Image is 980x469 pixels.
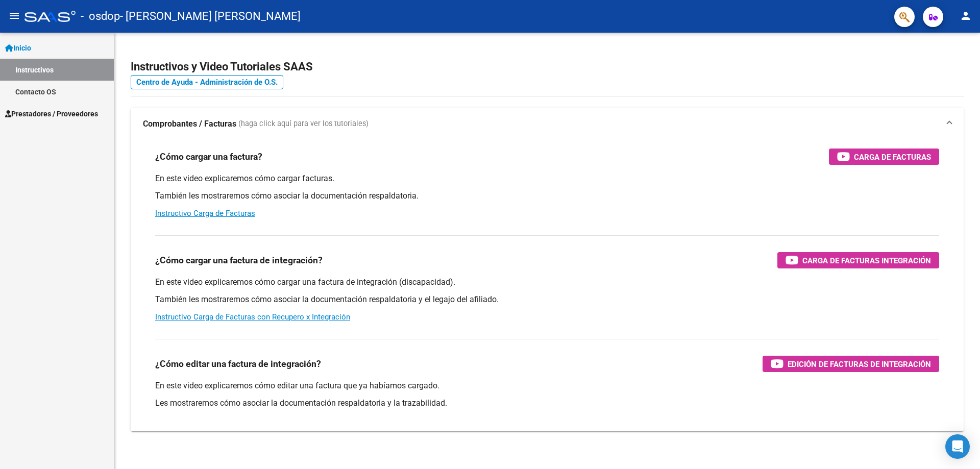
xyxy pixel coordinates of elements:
[8,10,20,22] mat-icon: menu
[777,252,939,268] button: Carga de Facturas Integración
[131,75,283,89] a: Centro de Ayuda - Administración de O.S.
[143,118,236,130] strong: Comprobantes / Facturas
[155,173,939,184] p: En este video explicaremos cómo cargar facturas.
[155,209,255,218] a: Instructivo Carga de Facturas
[829,149,939,165] button: Carga de Facturas
[131,108,964,140] mat-expansion-panel-header: Comprobantes / Facturas (haga click aquí para ver los tutoriales)
[120,5,301,28] span: - [PERSON_NAME] [PERSON_NAME]
[960,10,972,22] mat-icon: person
[131,57,964,77] h2: Instructivos y Video Tutoriales SAAS
[238,118,369,130] span: (haga click aquí para ver los tutoriales)
[5,42,31,54] span: Inicio
[763,356,939,372] button: Edición de Facturas de integración
[802,254,931,267] span: Carga de Facturas Integración
[155,380,939,391] p: En este video explicaremos cómo editar una factura que ya habíamos cargado.
[155,398,939,409] p: Les mostraremos cómo asociar la documentación respaldatoria y la trazabilidad.
[81,5,120,28] span: - osdop
[155,312,350,322] a: Instructivo Carga de Facturas con Recupero x Integración
[155,294,939,305] p: También les mostraremos cómo asociar la documentación respaldatoria y el legajo del afiliado.
[155,190,939,202] p: También les mostraremos cómo asociar la documentación respaldatoria.
[155,357,321,371] h3: ¿Cómo editar una factura de integración?
[854,151,931,163] span: Carga de Facturas
[131,140,964,431] div: Comprobantes / Facturas (haga click aquí para ver los tutoriales)
[945,434,970,459] div: Open Intercom Messenger
[155,150,262,164] h3: ¿Cómo cargar una factura?
[155,277,939,288] p: En este video explicaremos cómo cargar una factura de integración (discapacidad).
[788,358,931,371] span: Edición de Facturas de integración
[155,253,323,267] h3: ¿Cómo cargar una factura de integración?
[5,108,98,119] span: Prestadores / Proveedores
